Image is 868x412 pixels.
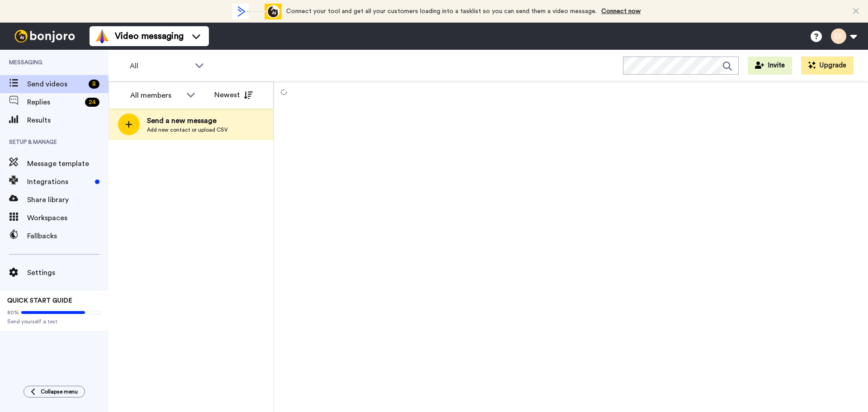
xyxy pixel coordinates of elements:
[27,213,108,223] span: Workspaces
[27,79,85,90] span: Send videos
[89,80,99,89] div: 8
[601,8,641,14] a: Connect now
[130,61,190,71] span: All
[27,97,81,108] span: Replies
[27,158,108,169] span: Message template
[208,86,259,104] button: Newest
[27,267,108,278] span: Settings
[27,194,108,205] span: Share library
[95,29,109,43] img: vm-color.svg
[286,8,597,14] span: Connect your tool and get all your customers loading into a tasklist so you can send them a video...
[7,318,101,325] span: Send yourself a test
[85,98,99,107] div: 24
[24,386,85,398] button: Collapse menu
[748,57,792,75] button: Invite
[147,126,228,133] span: Add new contact or upload CSV
[27,176,91,187] span: Integrations
[7,298,72,304] span: QUICK START GUIDE
[27,231,108,242] span: Fallbacks
[27,115,108,126] span: Results
[41,388,78,395] span: Collapse menu
[801,57,854,75] button: Upgrade
[130,90,182,101] div: All members
[147,115,228,126] span: Send a new message
[115,30,184,43] span: Video messaging
[232,4,282,19] div: animation
[7,309,19,316] span: 80%
[11,30,79,43] img: bj-logo-header-white.svg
